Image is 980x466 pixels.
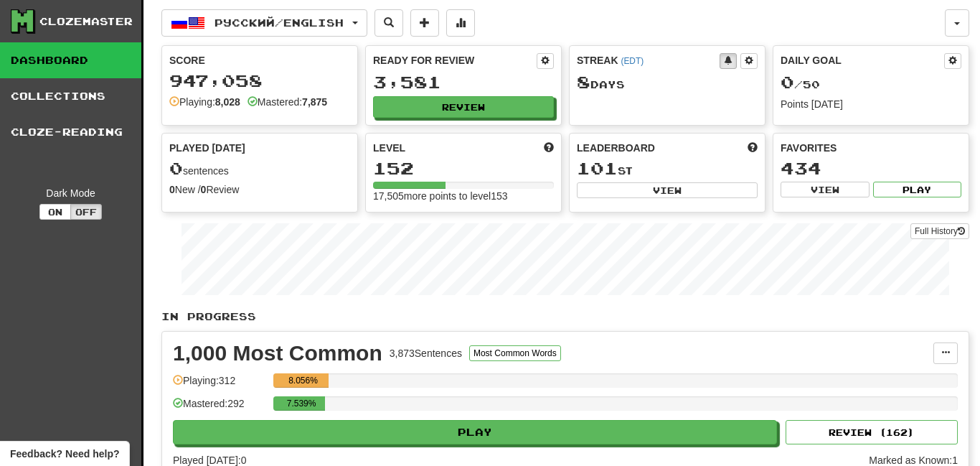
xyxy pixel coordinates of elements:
div: Ready for Review [373,53,537,67]
span: Level [373,141,405,155]
div: 17,505 more points to level 153 [373,189,554,203]
div: 1,000 Most Common [173,342,382,364]
div: st [577,159,758,178]
button: Most Common Words [469,345,561,361]
button: More stats [446,9,475,37]
button: Review [373,96,554,118]
div: 7.539% [278,396,325,411]
p: In Progress [161,309,969,324]
span: 0 [169,158,183,178]
div: 3,581 [373,73,554,91]
button: Off [70,204,102,220]
button: Review (162) [786,420,958,444]
div: Daily Goal [781,53,944,69]
div: Mastered: [248,95,327,109]
span: 101 [577,158,618,178]
div: Favorites [781,141,961,155]
button: Русский/English [161,9,367,37]
div: 8.056% [278,373,329,388]
button: Play [173,420,777,444]
div: Playing: 312 [173,373,266,397]
span: Score more points to level up [544,141,554,155]
span: Open feedback widget [10,447,119,461]
span: This week in points, UTC [748,141,758,155]
a: (EDT) [621,56,644,66]
div: Score [169,53,350,67]
button: View [577,182,758,198]
div: 947,058 [169,72,350,90]
strong: 7,875 [302,96,327,108]
span: Leaderboard [577,141,655,155]
button: View [781,182,870,197]
div: 3,873 Sentences [390,346,462,360]
div: sentences [169,159,350,178]
span: Played [DATE] [169,141,245,155]
div: Mastered: 292 [173,396,266,420]
strong: 8,028 [215,96,240,108]
button: Play [873,182,962,197]
div: Points [DATE] [781,97,961,111]
strong: 0 [201,184,207,195]
div: Dark Mode [11,186,131,200]
strong: 0 [169,184,175,195]
div: Day s [577,73,758,92]
button: On [39,204,71,220]
div: Playing: [169,95,240,109]
div: New / Review [169,182,350,197]
span: 0 [781,72,794,92]
button: Search sentences [374,9,403,37]
span: Played [DATE]: 0 [173,455,246,466]
div: Clozemaster [39,14,133,29]
button: Add sentence to collection [410,9,439,37]
div: 152 [373,159,554,177]
div: 434 [781,159,961,177]
span: 8 [577,72,590,92]
div: Streak [577,53,720,67]
a: Full History [910,223,969,239]
span: Русский / English [215,17,344,29]
span: / 50 [781,78,820,90]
